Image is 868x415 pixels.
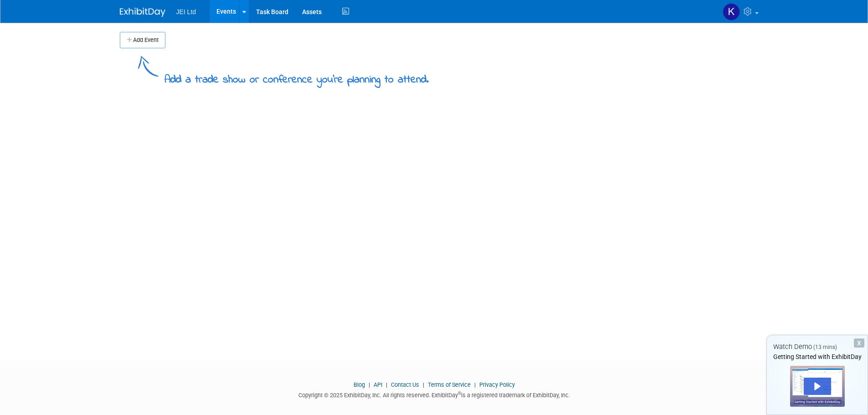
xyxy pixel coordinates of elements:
[458,391,461,396] sup: ®
[479,381,515,388] a: Privacy Policy
[164,66,429,88] div: Add a trade show or conference you're planning to attend.
[472,381,478,388] span: |
[384,381,390,388] span: |
[120,8,165,17] img: ExhibitDay
[421,381,426,388] span: |
[428,381,471,388] a: Terms of Service
[120,32,165,48] button: Add Event
[391,381,419,388] a: Contact Us
[854,338,864,348] div: Dismiss
[354,381,365,388] a: Blog
[813,344,837,350] span: (13 mins)
[767,352,868,361] div: Getting Started with ExhibitDay
[374,381,382,388] a: API
[366,381,372,388] span: |
[723,3,740,20] img: Katherine Evans-Cahill
[767,342,868,352] div: Watch Demo
[804,378,831,395] div: Play
[176,8,196,15] span: JEI Ltd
